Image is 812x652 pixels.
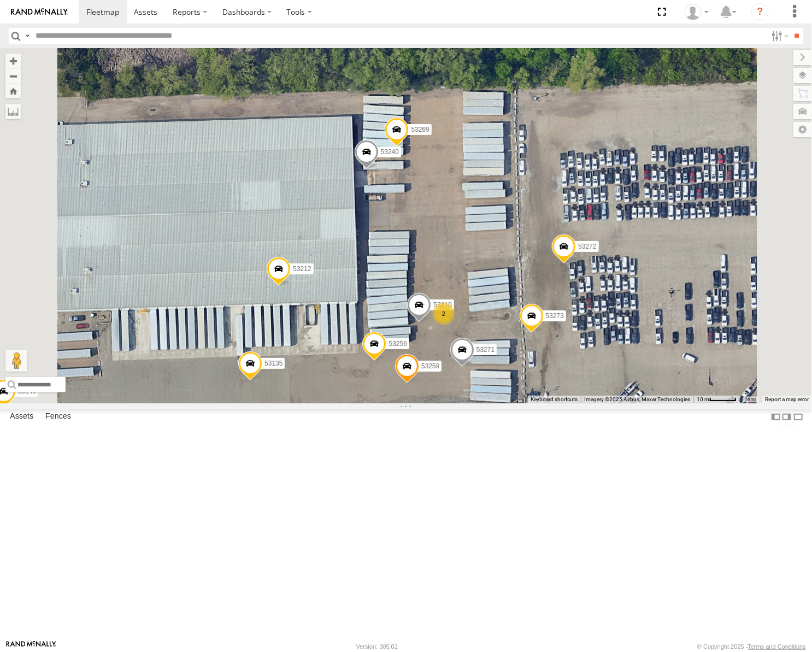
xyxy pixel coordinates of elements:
[40,409,77,425] label: Fences
[681,4,713,20] div: Miky Transport
[5,84,21,98] button: Zoom Home
[748,643,806,650] a: Terms and Conditions
[476,346,495,354] span: 53271
[745,397,757,401] a: Terms
[793,122,812,137] label: Map Settings
[5,104,21,119] label: Measure
[5,68,21,84] button: Zoom out
[6,641,56,652] a: Visit our Website
[389,340,407,348] span: 53256
[751,3,769,21] i: ?
[421,362,439,370] span: 53259
[4,409,39,425] label: Assets
[433,303,455,325] div: 2
[433,301,451,309] span: 53210
[531,396,578,403] button: Keyboard shortcuts
[781,409,792,425] label: Dock Summary Table to the Right
[765,396,809,402] a: Report a map error
[264,360,283,367] span: 53135
[11,8,68,16] img: rand-logo.svg
[5,54,21,68] button: Zoom in
[23,28,32,44] label: Search Query
[5,350,27,372] button: Drag Pegman onto the map to open Street View
[584,396,690,402] span: Imagery ©2025 Airbus, Maxar Technologies
[697,643,806,650] div: © Copyright 2025 -
[770,409,781,425] label: Dock Summary Table to the Left
[578,243,596,250] span: 53272
[546,313,564,320] span: 53273
[793,409,804,425] label: Hide Summary Table
[767,28,791,44] label: Search Filter Options
[293,265,311,273] span: 53212
[381,148,399,156] span: 53240
[411,126,429,133] span: 53269
[356,643,398,650] div: Version: 305.02
[697,396,709,402] span: 10 m
[693,396,740,403] button: Map Scale: 10 m per 46 pixels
